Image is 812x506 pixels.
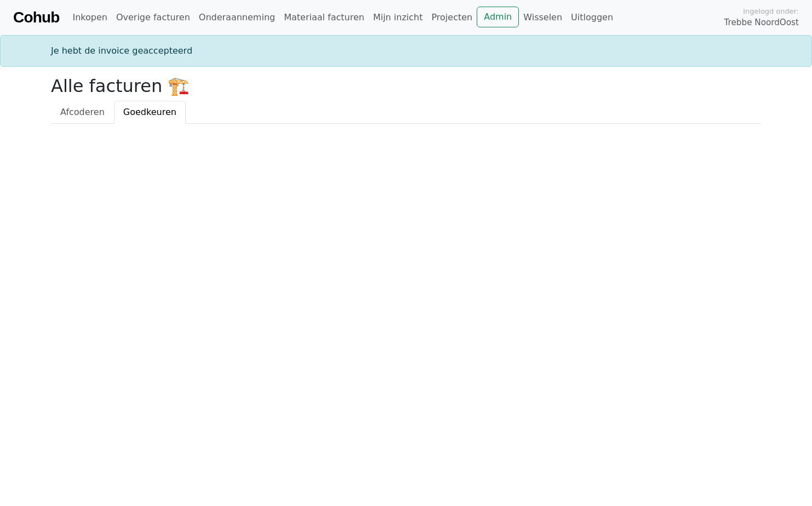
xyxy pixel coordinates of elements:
[369,7,427,28] a: Mijn inzicht
[724,16,799,29] span: Trebbe NoordOost
[427,7,477,28] a: Projecten
[44,44,768,58] div: Je hebt de invoice geaccepteerd
[567,7,617,28] a: Uitloggen
[279,7,369,28] a: Materiaal facturen
[51,101,114,124] a: Afcoderen
[477,7,519,27] a: Admin
[112,7,195,28] a: Overige facturen
[195,7,279,28] a: Onderaanneming
[519,7,567,28] a: Wisselen
[51,76,761,96] h2: Alle facturen 🏗️
[743,6,799,16] span: Ingelogd onder:
[68,7,111,28] a: Inkopen
[13,4,59,31] a: Cohub
[114,101,186,124] a: Goedkeuren
[60,107,105,117] span: Afcoderen
[123,107,176,117] span: Goedkeuren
